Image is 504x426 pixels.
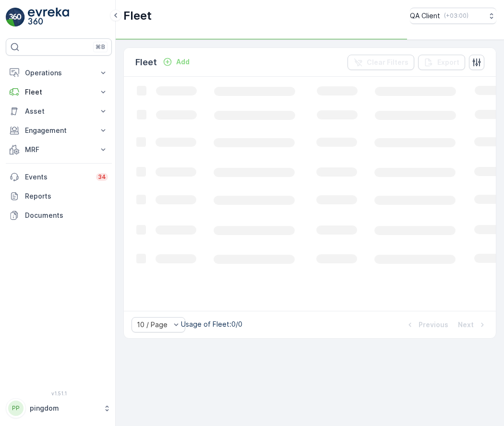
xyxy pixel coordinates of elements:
[25,191,108,201] p: Reports
[8,401,24,416] div: PP
[25,106,93,116] p: Asset
[28,8,69,27] img: logo_light-DOdMpM7g.png
[25,126,93,135] p: Engagement
[6,102,112,121] button: Asset
[6,206,112,225] a: Documents
[6,140,112,159] button: MRF
[444,12,468,20] p: ( +03:00 )
[25,211,108,220] p: Documents
[348,55,414,70] button: Clear Filters
[135,56,157,69] p: Fleet
[367,58,408,67] p: Clear Filters
[418,55,465,70] button: Export
[96,43,105,51] p: ⌘B
[419,320,448,330] p: Previous
[458,320,474,330] p: Next
[6,8,25,27] img: logo
[6,83,112,102] button: Fleet
[176,57,190,67] p: Add
[437,58,459,67] p: Export
[25,68,93,78] p: Operations
[159,56,193,68] button: Add
[25,145,93,154] p: MRF
[6,390,112,396] span: v 1.51.1
[6,398,112,418] button: PPpingdom
[98,173,106,181] p: 34
[25,172,90,182] p: Events
[404,319,449,331] button: Previous
[410,11,440,21] p: QA Client
[181,319,242,329] p: Usage of Fleet : 0/0
[410,8,496,24] button: QA Client(+03:00)
[6,63,112,83] button: Operations
[6,121,112,140] button: Engagement
[123,8,152,24] p: Fleet
[457,319,488,331] button: Next
[6,187,112,206] a: Reports
[30,403,98,413] p: pingdom
[25,87,93,97] p: Fleet
[6,167,112,187] a: Events34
